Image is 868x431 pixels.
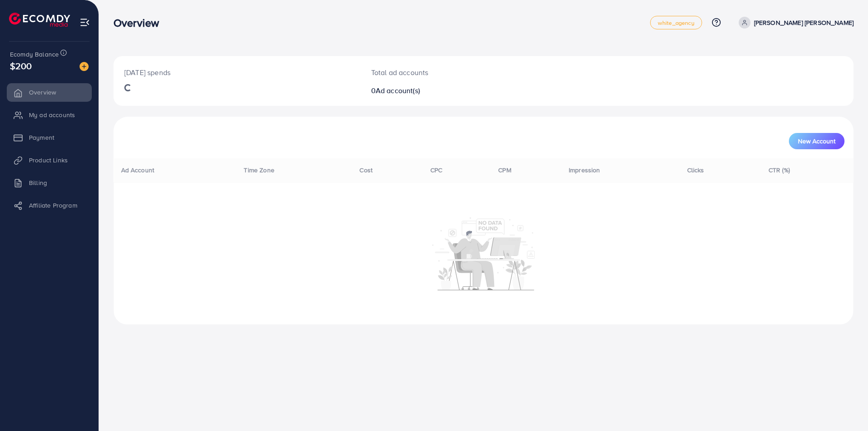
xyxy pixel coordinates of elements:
[10,59,32,72] span: $200
[80,17,90,28] img: menu
[80,62,89,71] img: image
[798,138,835,144] span: New Account
[371,67,534,78] p: Total ad accounts
[113,16,166,29] h3: Overview
[650,16,702,29] a: white_agency
[754,17,854,28] p: [PERSON_NAME] [PERSON_NAME]
[658,20,694,26] span: white_agency
[9,13,70,27] img: logo
[10,50,59,59] span: Ecomdy Balance
[124,67,349,78] p: [DATE] spends
[789,133,844,149] button: New Account
[371,86,534,95] h2: 0
[735,17,854,28] a: [PERSON_NAME] [PERSON_NAME]
[376,85,420,95] span: Ad account(s)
